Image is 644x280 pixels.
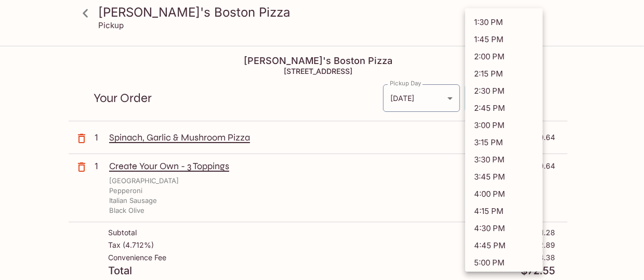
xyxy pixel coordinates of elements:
[465,151,543,168] li: 3:30 PM
[465,168,543,185] li: 3:45 PM
[465,185,543,202] li: 4:00 PM
[465,134,543,151] li: 3:15 PM
[465,31,543,48] li: 1:45 PM
[465,220,543,237] li: 4:30 PM
[465,202,543,220] li: 4:15 PM
[465,14,543,31] li: 1:30 PM
[465,65,543,82] li: 2:15 PM
[465,237,543,254] li: 4:45 PM
[465,99,543,117] li: 2:45 PM
[465,117,543,134] li: 3:00 PM
[465,48,543,65] li: 2:00 PM
[465,254,543,271] li: 5:00 PM
[465,82,543,99] li: 2:30 PM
